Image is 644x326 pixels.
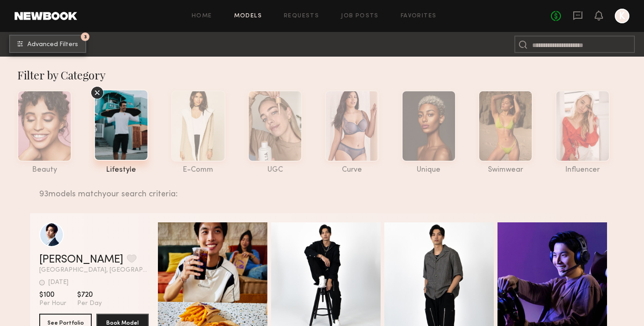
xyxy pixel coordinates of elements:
div: e-comm [171,166,225,174]
span: $100 [39,290,66,300]
button: 3Advanced Filters [9,35,86,53]
a: Models [234,13,262,19]
span: Per Day [77,300,102,308]
a: K [615,9,629,23]
div: [DATE] [48,279,68,286]
span: [GEOGRAPHIC_DATA], [GEOGRAPHIC_DATA] [39,267,149,273]
div: Filter by Category [17,68,636,82]
div: lifestyle [94,166,148,174]
div: curve [325,166,379,174]
div: swimwear [478,166,533,174]
div: beauty [17,166,72,174]
div: influencer [555,166,610,174]
span: Advanced Filters [27,42,78,48]
span: 3 [84,35,87,39]
a: Favorites [401,13,437,19]
a: Job Posts [341,13,379,19]
div: 93 models match your search criteria: [39,179,607,199]
a: Requests [284,13,319,19]
div: unique [402,166,456,174]
a: Home [192,13,212,19]
a: [PERSON_NAME] [39,254,123,265]
span: $720 [77,290,102,300]
span: Per Hour [39,300,66,308]
div: UGC [248,166,302,174]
